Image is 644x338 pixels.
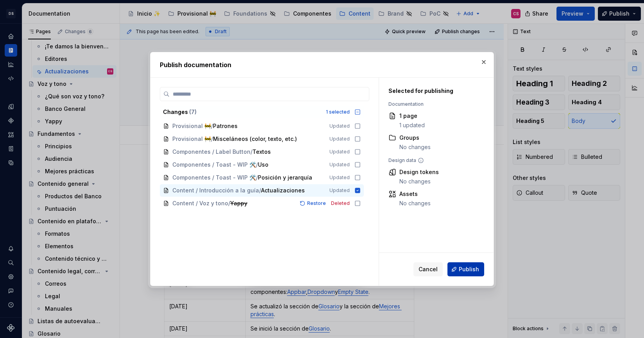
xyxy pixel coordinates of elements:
[329,136,350,142] span: Updated
[258,174,312,181] span: Posición y jerarquía
[388,157,480,164] div: Design data
[213,122,238,130] span: Patrones
[258,161,274,169] span: Uso
[459,265,479,273] span: Publish
[163,108,321,116] div: Changes
[297,199,329,207] button: Restore
[250,148,252,156] span: /
[399,121,425,129] div: 1 updated
[160,60,484,69] h2: Publish documentation
[172,161,256,169] span: Componentes / Toast - WIP 🛠️
[189,109,197,115] span: ( 7 )
[331,200,350,206] span: Deleted
[261,187,305,194] span: Actualizaciones
[388,101,480,107] div: Documentation
[172,187,259,194] span: Content / Introducción a la guía
[256,161,258,169] span: /
[252,148,271,156] span: Textos
[211,135,213,143] span: /
[326,109,350,115] div: 1 selected
[399,190,431,198] div: Assets
[399,134,431,142] div: Groups
[399,143,431,151] div: No changes
[399,112,425,120] div: 1 page
[388,87,480,95] div: Selected for publishing
[329,187,350,194] span: Updated
[447,262,484,276] button: Publish
[172,199,228,207] span: Content / Voz y tono
[230,199,247,207] span: Yappy
[211,122,213,130] span: /
[172,135,211,143] span: Provisional 🚧
[259,187,261,194] span: /
[256,174,258,181] span: /
[329,162,350,168] span: Updated
[228,199,230,207] span: /
[399,199,431,207] div: No changes
[307,200,326,206] span: Restore
[172,148,250,156] span: Componentes / Label Button
[172,122,211,130] span: Provisional 🚧
[213,135,297,143] span: Misceláneos (color, texto, etc.)
[419,265,438,273] span: Cancel
[413,262,443,276] button: Cancel
[399,178,439,185] div: No changes
[329,123,350,129] span: Updated
[329,174,350,181] span: Updated
[399,168,439,176] div: Design tokens
[172,174,256,181] span: Componentes / Toast - WIP 🛠️
[329,149,350,155] span: Updated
